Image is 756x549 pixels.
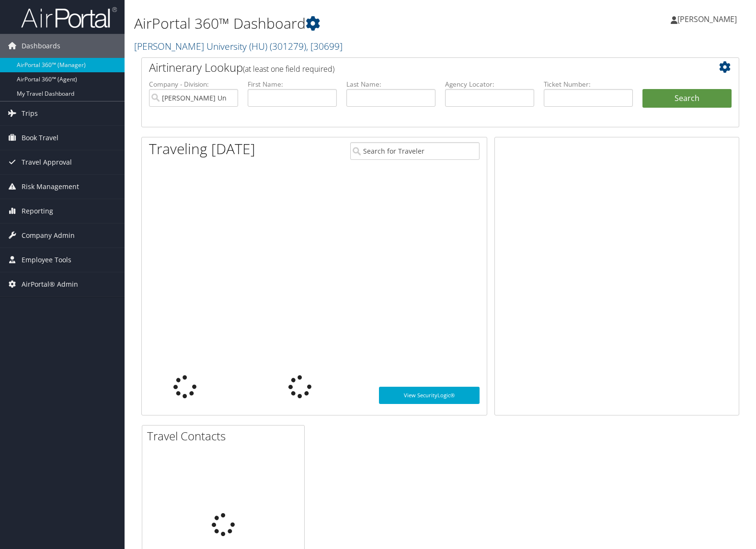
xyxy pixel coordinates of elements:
[379,387,480,404] a: View SecurityLogic®
[22,199,53,223] span: Reporting
[149,79,238,89] label: Company - Division:
[346,79,435,89] label: Last Name:
[22,175,79,199] span: Risk Management
[22,224,75,247] span: Company Admin
[22,150,72,174] span: Travel Approval
[445,79,534,89] label: Agency Locator:
[22,101,38,125] span: Trips
[350,142,480,160] input: Search for Traveler
[149,139,255,159] h1: Traveling [DATE]
[22,126,58,150] span: Book Travel
[671,5,746,34] a: [PERSON_NAME]
[243,64,334,74] span: (at least one field required)
[270,40,306,53] span: ( 301279 )
[306,40,343,53] span: , [ 30699 ]
[147,428,304,444] h2: Travel Contacts
[642,89,732,108] button: Search
[22,248,71,272] span: Employee Tools
[677,14,737,24] span: [PERSON_NAME]
[21,6,117,29] img: airportal-logo.png
[134,13,542,34] h1: AirPortal 360™ Dashboard
[134,40,343,53] a: [PERSON_NAME] University (HU)
[544,79,633,89] label: Ticket Number:
[149,59,682,76] h2: Airtinerary Lookup
[248,79,337,89] label: First Name:
[22,34,60,58] span: Dashboards
[22,272,78,296] span: AirPortal® Admin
